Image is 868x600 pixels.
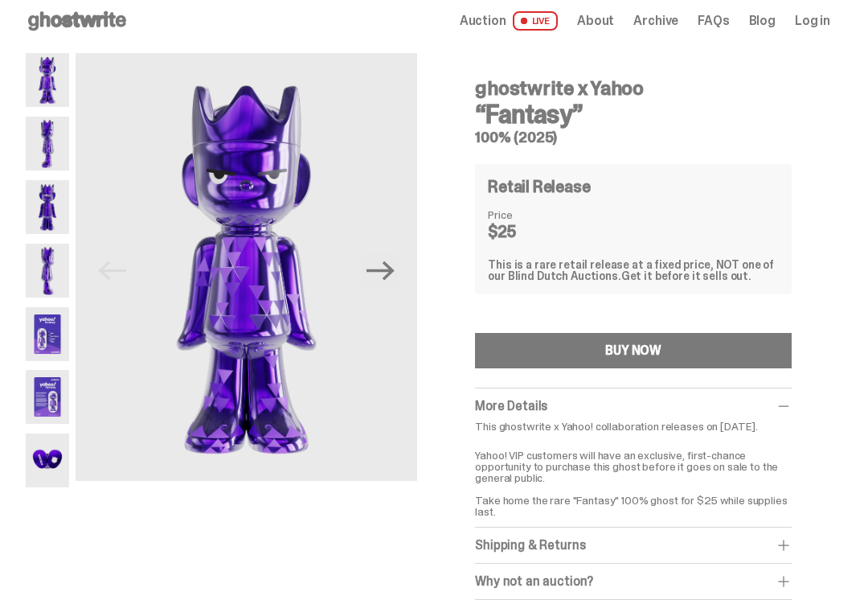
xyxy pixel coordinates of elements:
[475,421,792,433] p: This ghostwrite x Yahoo! collaboration releases on [DATE].
[488,260,779,282] div: This is a rare retail release at a fixed price, NOT one of our Blind Dutch Auctions.
[475,334,792,369] button: BUY NOW
[633,15,678,28] a: Archive
[488,210,568,221] dt: Price
[460,12,558,31] a: Auction LIVE
[26,434,69,488] img: Yahoo-HG---7.png
[475,102,792,128] h3: “Fantasy”
[475,80,792,99] h4: ghostwrite x Yahoo
[513,12,559,31] span: LIVE
[698,15,729,28] a: FAQs
[749,15,776,28] a: Blog
[475,398,547,415] span: More Details
[26,245,69,298] img: Yahoo-HG---4.png
[475,538,792,554] div: Shipping & Returns
[475,439,792,518] p: Yahoo! VIP customers will have an exclusive, first-chance opportunity to purchase this ghost befo...
[475,131,792,146] h5: 100% (2025)
[621,269,751,284] span: Get it before it sells out.
[577,15,614,28] a: About
[795,15,830,28] a: Log in
[26,181,69,235] img: Yahoo-HG---3.png
[488,179,590,195] h4: Retail Release
[76,54,418,482] img: Yahoo-HG---1.png
[475,574,792,590] div: Why not an auction?
[26,54,69,108] img: Yahoo-HG---1.png
[605,345,661,358] div: BUY NOW
[26,117,69,171] img: Yahoo-HG---2.png
[488,224,568,240] dd: $25
[460,15,506,28] span: Auction
[26,308,69,362] img: Yahoo-HG---5.png
[362,253,398,289] button: Next
[26,371,69,425] img: Yahoo-HG---6.png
